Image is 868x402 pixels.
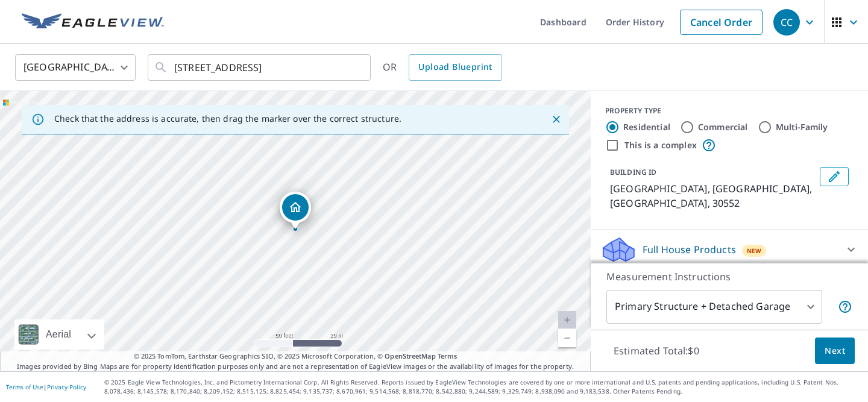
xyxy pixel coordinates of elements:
[747,246,762,256] span: New
[22,13,164,31] img: EV Logo
[623,121,670,133] label: Residential
[825,344,845,359] span: Next
[606,290,822,324] div: Primary Structure + Detached Garage
[698,121,748,133] label: Commercial
[549,111,564,127] button: Close
[838,300,852,314] span: Your report will include the primary structure and a detached garage if one exists.
[6,383,86,391] p: |
[815,338,855,365] button: Next
[54,113,401,124] p: Check that the address is accurate, then drag the marker over the correct structure.
[680,10,763,35] a: Cancel Order
[610,167,656,177] p: BUILDING ID
[280,192,311,229] div: Dropped pin, building 1, Residential property, Fort Ln Lakemont, GA 30552
[558,329,576,347] a: Current Level 19, Zoom Out
[134,351,458,362] span: © 2025 TomTom, Earthstar Geographics SIO, © 2025 Microsoft Corporation, ©
[47,383,86,391] a: Privacy Policy
[604,338,709,364] p: Estimated Total: $0
[385,351,435,360] a: OpenStreetMap
[643,242,736,257] p: Full House Products
[104,378,862,396] p: © 2025 Eagle View Technologies, Inc. and Pictometry International Corp. All Rights Reserved. Repo...
[776,121,828,133] label: Multi-Family
[773,9,800,36] div: CC
[606,269,852,284] p: Measurement Instructions
[558,311,576,329] a: Current Level 19, Zoom In Disabled
[610,181,815,210] p: [GEOGRAPHIC_DATA], [GEOGRAPHIC_DATA], [GEOGRAPHIC_DATA], 30552
[15,51,136,84] div: [GEOGRAPHIC_DATA]
[820,167,849,186] button: Edit building 1
[14,319,104,350] div: Aerial
[383,54,502,81] div: OR
[605,105,854,116] div: PROPERTY TYPE
[438,351,458,360] a: Terms
[624,139,697,151] label: This is a complex
[174,51,346,84] input: Search by address or latitude-longitude
[418,60,492,75] span: Upload Blueprint
[409,54,502,81] a: Upload Blueprint
[6,383,43,391] a: Terms of Use
[600,235,858,264] div: Full House ProductsNew
[42,319,75,350] div: Aerial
